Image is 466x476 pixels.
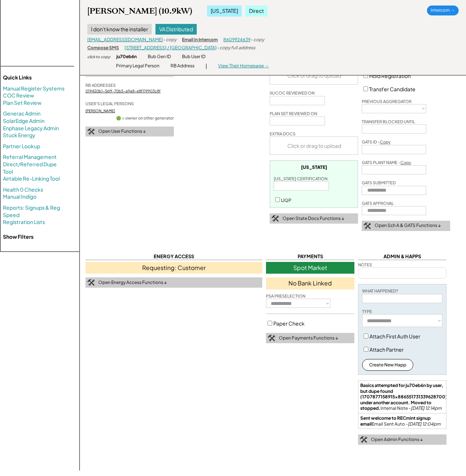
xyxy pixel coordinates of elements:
[87,54,111,59] div: click to copy:
[3,153,57,161] a: Referral Management
[148,54,171,60] div: Bub Gen ID
[380,139,390,144] u: Copy
[362,139,390,145] div: GATS ID -
[3,125,59,132] a: Enphase Legacy Admin
[218,63,269,69] div: View Their Homepage →
[369,72,411,79] label: Hold Registration
[155,24,197,35] div: VA Distributed
[362,200,394,206] div: GATS APPROVAL
[362,309,372,314] div: TYPE
[3,233,34,240] strong: Show Filters
[364,223,371,229] img: tool-icon.png
[250,37,264,43] div: - copy
[427,6,459,15] div: Intercom →
[362,119,415,124] div: TRANSFER BLOCKED UNTIL
[400,160,411,165] u: Copy
[116,63,160,69] div: Primary Legal Person
[362,160,411,165] div: GATS PLANT NAME -
[362,180,396,185] div: GATS SUBMITTED
[217,45,255,51] div: - copy full address
[85,262,262,274] div: Requesting: Customer
[270,131,295,136] div: EXTRA DOCS
[271,215,279,222] img: tool-icon.png
[270,90,315,96] div: IX/COC REVIEWED ON
[85,109,115,113] a: [PERSON_NAME]
[266,293,305,299] div: PSA PRESELECTION
[281,198,291,203] label: LIQP
[98,128,146,135] div: Open User Functions ↓
[85,253,262,260] div: ENERGY ACCESS
[171,63,195,69] div: RB Address
[362,99,411,104] div: PREVIOUS AGGREGATOR
[362,288,398,294] div: WHAT HAPPENED?
[358,253,446,260] div: ADMIN & HAPPS
[3,219,45,226] a: Registration Lists
[360,383,447,411] div: Internal Note -
[270,111,317,116] div: PLAN SET REVIEWED ON
[125,45,217,50] a: [STREET_ADDRESS] / [GEOGRAPHIC_DATA]
[274,176,327,181] div: [US_STATE] CERTIFICATION
[3,99,42,107] a: Plan Set Review
[268,335,275,341] img: tool-icon.png
[369,346,404,353] label: Attach Partner
[270,137,358,154] div: Click or drag to upload
[87,279,95,286] img: tool-icon.png
[3,161,67,175] a: Direct/Referred Dupe Tool
[301,164,327,170] div: [US_STATE]
[223,37,250,42] a: 8609924639
[362,359,413,371] button: Create New Happ
[3,143,40,150] a: Partner Lookup
[279,335,338,341] div: Open Payments Functions ↓
[116,54,137,60] div: ju70eb6n
[3,132,35,139] a: Stuck Energy
[87,45,119,51] div: Compose SMS
[266,277,354,289] div: No Bank Linked
[3,92,34,99] a: COC Review
[360,415,431,427] strong: Sent welcome to RECmint signup email
[245,6,267,17] div: Direct
[408,421,441,427] em: [DATE] 12:04pm
[87,37,163,42] a: [EMAIL_ADDRESS][DOMAIN_NAME]
[266,253,354,260] div: PAYMENTS
[3,193,36,200] a: Manual Indigo
[85,82,116,88] div: RB ADDRESSES
[207,6,242,17] div: [US_STATE]
[360,415,444,427] div: Email Sent Auto -
[87,128,95,135] img: tool-icon.png
[182,37,218,43] div: Email in Intercom
[283,216,344,222] div: Open State Docs Functions ↓
[360,383,448,411] strong: Basics attempted for ju70eb6n by user, but dupe found (1707877158915x886551731339628700) under an...
[3,74,77,81] div: Quick Links
[3,186,43,193] a: Health 0 Checks
[85,89,161,93] a: 019420b1-56ff-70b5-a9a8-e8f119903c8f
[273,320,305,327] label: Paper Check
[369,333,420,340] label: Attach First Auth User
[371,437,423,443] div: Open Admin Functions ↓
[206,63,207,70] div: |
[116,115,174,121] div: 🟢 = owner on other generator
[98,280,167,286] div: Open Energy Access Functions ↓
[266,262,354,274] div: Spot Market
[360,436,367,443] img: tool-icon.png
[3,175,60,182] a: Airtable Re-Linking Tool
[3,110,41,117] a: Generac Admin
[87,24,152,35] div: I don't know the installer
[87,6,192,16] div: [PERSON_NAME] (10.9kW)
[3,117,45,125] a: SolarEdge Admin
[358,262,372,267] div: NOTES
[182,54,206,60] div: Bub User ID
[163,37,176,43] div: - copy
[411,405,442,411] em: [DATE] 12:14pm
[3,85,64,92] a: Manual Register Systems
[375,223,441,229] div: Open Sch A & GATS Functions ↓
[85,101,134,106] div: USER'S LEGAL PERSONS
[3,204,67,219] a: Reports: Signups & Reg Speed
[369,86,416,92] label: Transfer Candidate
